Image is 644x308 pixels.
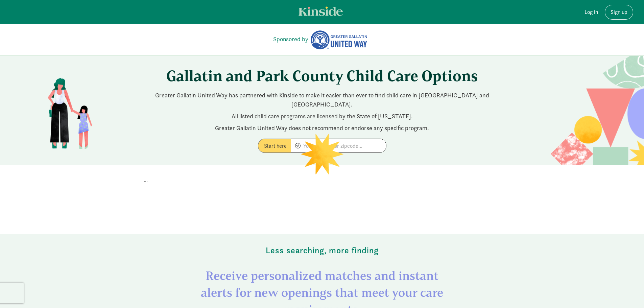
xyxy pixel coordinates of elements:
p: Greater Gallatin United Way does not recommend or endorse any specific program. [135,123,510,133]
label: Start here [258,139,291,153]
a: Sponsored by [273,34,308,44]
div: Less searching, more finding [135,234,510,267]
img: light.svg [299,6,343,16]
input: Your address or zipcode... [291,139,386,152]
p: Greater Gallatin United Way has partnered with Kinside to make it easier than ever to find child ... [135,91,510,109]
a: Sign up [605,5,633,20]
img: Greater Gallatin United Way [310,30,368,50]
a: Log in [579,5,603,20]
p: ... [144,176,501,184]
p: All listed child care programs are licensed by the State of [US_STATE]. [135,112,510,121]
h1: Gallatin and Park County Child Care Options [135,67,510,85]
